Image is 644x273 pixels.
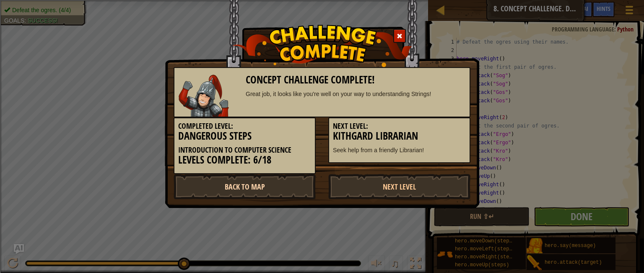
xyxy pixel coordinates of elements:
[178,146,311,154] h5: Introduction to Computer Science
[3,3,641,11] div: Sort A > Z
[333,146,466,154] p: Seek help from a friendly Librarian!
[3,49,641,56] div: Rename
[178,154,311,166] h3: Levels Complete: 6/18
[3,41,641,49] div: Sign out
[246,74,466,86] h3: Concept Challenge Complete!
[333,130,466,142] h3: Kithgard Librarian
[3,26,641,34] div: Delete
[333,122,466,130] h5: Next Level:
[246,90,466,98] div: Great job, it looks like you're well on your way to understanding Strings!
[179,75,229,117] img: samurai.png
[3,11,641,18] div: Sort New > Old
[178,122,311,130] h5: Completed Level:
[232,25,412,67] img: challenge_complete.png
[3,56,641,64] div: Move To ...
[178,130,311,142] h3: Dangerous Steps
[174,174,316,199] a: Back to Map
[3,18,641,26] div: Move To ...
[328,174,470,199] a: Next Level
[3,34,641,41] div: Options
